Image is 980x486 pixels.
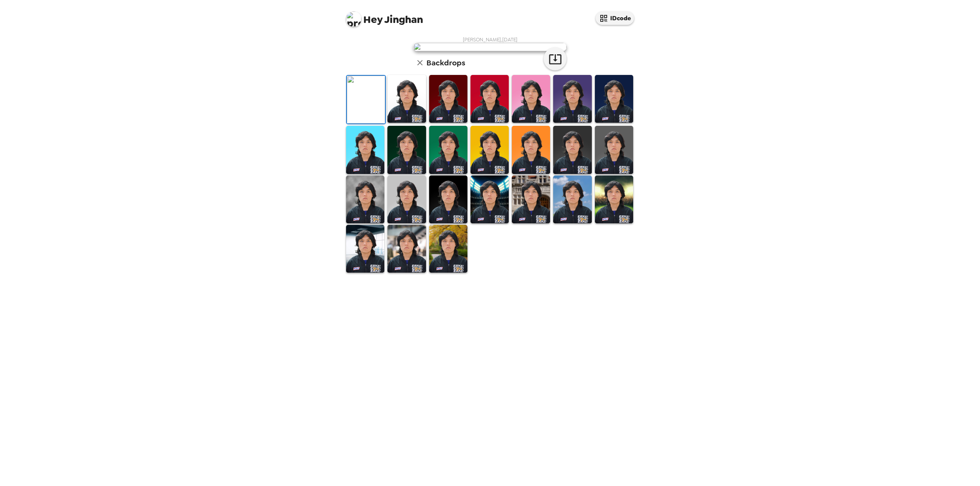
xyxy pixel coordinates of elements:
span: [PERSON_NAME] , [DATE] [463,36,518,43]
img: profile pic [346,11,361,27]
button: IDcode [596,11,634,25]
span: Hey [363,13,382,26]
img: Original [347,76,385,124]
span: Jinghan [346,8,423,25]
img: user [413,43,567,51]
h6: Backdrops [426,57,465,69]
